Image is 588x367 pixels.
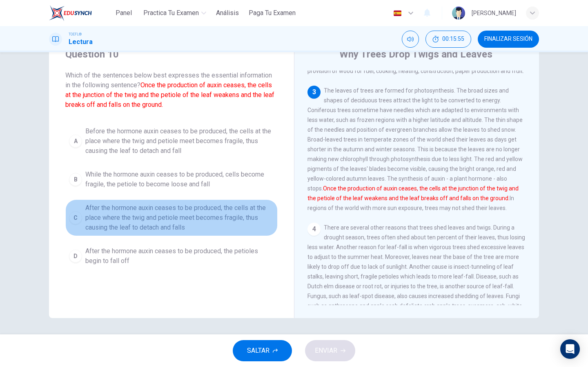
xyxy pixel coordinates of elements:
[247,345,269,356] span: SALTAR
[307,87,523,211] span: The leaves of trees are formed for photosynthesis. The broad sizes and shapes of deciduous trees ...
[216,8,239,18] span: Análisis
[116,8,132,18] span: Panel
[402,31,419,48] div: Silenciar
[472,8,516,18] div: [PERSON_NAME]
[425,31,471,48] div: Ocultar
[452,7,465,20] img: Profile picture
[143,8,199,18] span: Practica tu examen
[65,199,278,236] button: CAfter the hormone auxin ceases to be produced, the cells at the place where the twig and petiole...
[65,243,278,270] button: DAfter the hormone auxin ceases to be produced, the petioles begin to fall off
[307,223,321,236] div: 4
[69,211,82,224] div: C
[233,340,292,361] button: SALTAR
[442,36,464,42] span: 00:15:55
[307,224,525,319] span: There are several other reasons that trees shed leaves and twigs. During a drought season, trees ...
[111,6,137,20] button: Panel
[69,37,93,47] h1: Lectura
[69,173,82,186] div: B
[140,6,209,20] button: Practica tu examen
[69,250,82,263] div: D
[560,339,580,359] div: Open Intercom Messenger
[65,71,278,110] span: Which of the sentences below best expresses the essential information in the following sentence?
[85,246,274,266] span: After the hormone auxin ceases to be produced, the petioles begin to fall off
[69,135,82,148] div: A
[213,6,242,20] button: Análisis
[339,48,492,61] h4: Why Trees Drop Twigs and Leaves
[249,8,296,18] span: Paga Tu Examen
[49,5,92,21] img: EduSynch logo
[65,166,278,193] button: BWhile the hormone auxin ceases to be produced, cells become fragile, the petiole to become loose...
[69,31,82,37] span: TOEFL®
[484,36,532,42] span: FINALIZAR SESIÓN
[245,6,299,20] button: Paga Tu Examen
[392,10,403,16] img: es
[307,86,321,99] div: 3
[307,185,519,201] font: Once the production of auxin ceases, the cells at the junction of the twig and the petiole of the...
[65,48,278,61] h4: Question 10
[425,31,471,48] button: 00:15:55
[85,126,274,156] span: Before the hormone auxin ceases to be produced, the cells at the place where the twig and petiole...
[65,123,278,159] button: ABefore the hormone auxin ceases to be produced, the cells at the place where the twig and petiol...
[85,170,274,189] span: While the hormone auxin ceases to be produced, cells become fragile, the petiole to become loose ...
[478,31,539,48] button: FINALIZAR SESIÓN
[65,81,274,108] font: Once the production of auxin ceases, the cells at the junction of the twig and the petiole of the...
[49,5,111,21] a: EduSynch logo
[85,203,274,232] span: After the hormone auxin ceases to be produced, the cells at the place where the twig and petiole ...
